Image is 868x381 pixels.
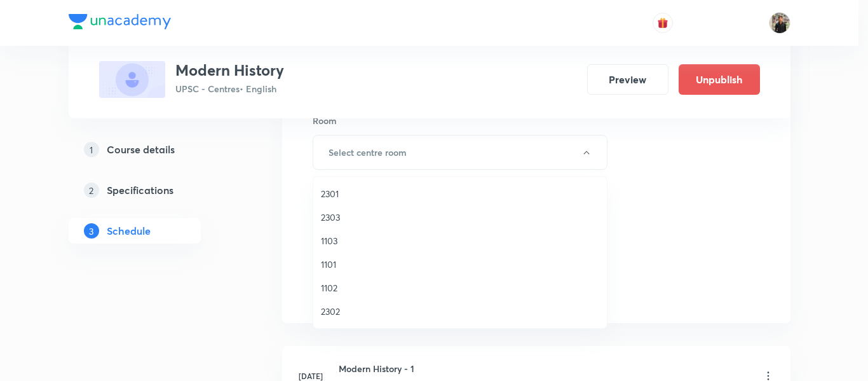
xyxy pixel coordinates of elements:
span: 1103 [321,234,599,247]
span: 2302 [321,305,599,318]
span: 2301 [321,187,599,200]
span: 2303 [321,211,599,224]
span: 1102 [321,281,599,294]
span: 1101 [321,258,599,271]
